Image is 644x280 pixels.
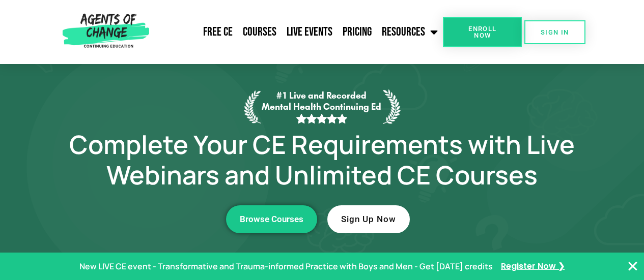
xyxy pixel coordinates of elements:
a: Browse Courses [226,205,317,233]
p: New LIVE CE event - Transformative and Trauma-informed Practice with Boys and Men - Get [DATE] cr... [79,259,493,274]
a: Resources [377,19,443,45]
a: Enroll Now [443,17,522,47]
a: Register Now ❯ [501,259,565,274]
a: Free CE [198,19,238,45]
a: SIGN IN [524,20,585,44]
a: Courses [238,19,282,45]
a: Live Events [282,19,338,45]
nav: Menu [153,19,443,45]
a: Pricing [338,19,377,45]
span: Browse Courses [240,215,303,224]
span: Sign Up Now [341,215,396,224]
p: #1 Live and Recorded Mental Health Continuing Ed [261,90,383,124]
span: Enroll Now [459,25,506,39]
h1: Complete Your CE Requirements with Live Webinars and Unlimited CE Courses [32,129,612,190]
a: Sign Up Now [327,205,410,233]
button: Close Banner [627,260,639,272]
span: SIGN IN [541,29,569,36]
